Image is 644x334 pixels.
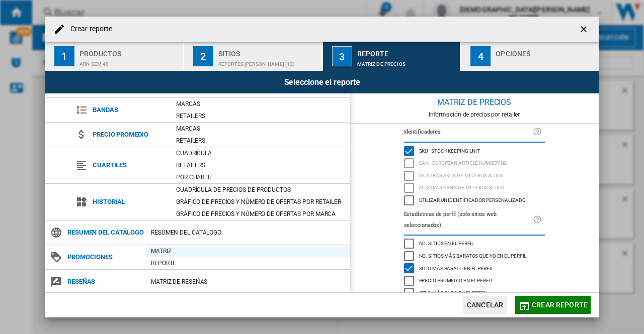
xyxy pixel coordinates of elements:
md-dialog: Crear reporte ... [45,17,599,317]
span: SKU - Stock Keeping Unit [419,147,480,154]
div: Matriz de RESEÑAS [146,277,350,287]
span: Historial [88,195,171,209]
md-checkbox: SKU - Stock Keeping Unit [404,145,545,157]
div: Marcas [171,124,350,134]
span: Resumen del catálogo [62,226,146,240]
ng-md-icon: getI18NText('BUTTONS.CLOSE_DIALOG') [579,24,591,36]
span: Precio promedio en el perfil [419,276,493,283]
div: Reporte [357,46,456,56]
span: Crear reporte [532,301,588,309]
md-checkbox: Sitio más barato en el perfil [404,262,545,275]
div: ARN SEM 40 [79,56,179,67]
div: Matriz de precios [357,56,456,67]
md-checkbox: EAN - European Article Numbering [404,157,545,170]
div: Matriz de precios [350,93,599,111]
button: 2 Sitios Reportes [PERSON_NAME] (13) [184,42,323,71]
label: Estadísticas de perfil (solo sitios web seleccionados) [404,209,533,231]
span: Utilizar un identificador personalizado [419,196,526,203]
button: getI18NText('BUTTONS.CLOSE_DIALOG') [575,19,595,39]
div: Matriz [146,246,350,256]
span: Mostrar SKU'S de mi otros sitios [419,171,504,178]
md-checkbox: No. sitios en el perfil [404,238,545,250]
div: Sitios [218,46,317,56]
button: 3 Reporte Matriz de precios [323,42,461,71]
div: Seleccione el reporte [45,71,599,93]
span: Mostrar EAN's de mi otros sitios [419,183,505,190]
button: 4 Opciones [461,42,599,71]
span: Promociones [62,250,146,264]
span: Reseñas [62,275,146,289]
div: Retailers [171,160,350,170]
div: Reporte [146,258,350,268]
div: Resumen del catálogo [146,228,350,238]
span: Bandas [88,103,171,117]
md-checkbox: Mostrar SKU'S de mi otros sitios [404,169,545,182]
md-checkbox: Utilizar un identificador personalizado [404,194,545,206]
div: Información de precios por retailer [350,111,599,118]
md-checkbox: Mostrar EAN's de mi otros sitios [404,182,545,194]
span: No. sitios en el perfil [419,239,474,246]
span: No. sitios más baratos que yo en el perfil [419,252,527,259]
button: 1 Productos ARN SEM 40 [45,42,184,71]
div: Por cuartil [171,172,350,182]
span: Sitio más barato en el perfil [419,264,494,271]
span: Cuartiles [88,158,171,172]
div: Cuadrícula de precios de productos [171,185,350,195]
div: 3 [332,46,352,66]
div: Productos [79,46,179,56]
div: Gráfico de precios y número de ofertas por retailer [171,197,350,207]
div: Reportes [PERSON_NAME] (13) [218,56,317,67]
label: Identificadores [404,127,533,138]
span: Sitio más caro en el perfil [419,289,488,296]
h4: Crear reporte [65,24,112,34]
span: Precio promedio [88,128,171,142]
div: Retailers [171,136,350,146]
div: Retailers [171,111,350,121]
div: Gráfico de precios y número de ofertas por marca [171,209,350,219]
span: EAN - European Article Numbering [419,159,508,166]
div: 1 [54,46,74,66]
div: 2 [193,46,213,66]
div: Marcas [171,99,350,109]
div: 4 [470,46,491,66]
md-checkbox: Precio promedio en el perfil [404,275,545,287]
div: Cuadrícula [171,148,350,158]
div: Opciones [496,46,595,56]
md-checkbox: Sitio más caro en el perfil [404,287,545,299]
button: Crear reporte [515,296,591,314]
button: Cancelar [463,296,507,314]
md-checkbox: No. sitios más baratos que yo en el perfil [404,250,545,262]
